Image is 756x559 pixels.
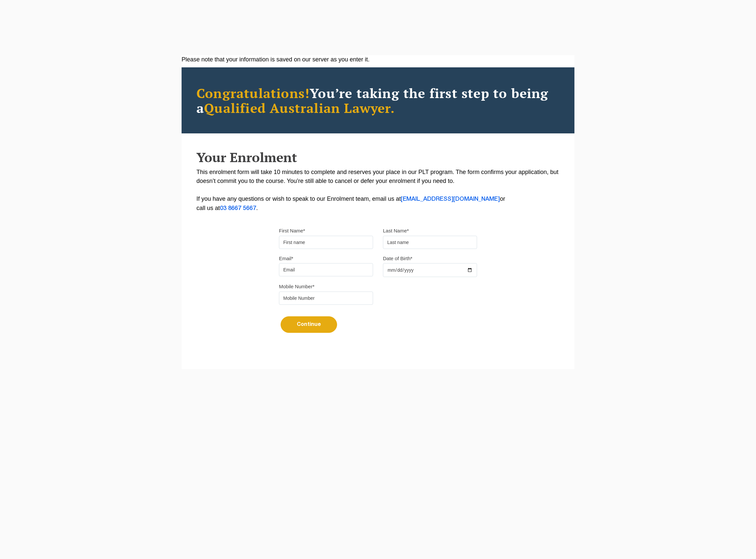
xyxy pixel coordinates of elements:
[279,236,373,249] input: First name
[196,150,560,164] h2: Your Enrolment
[279,255,293,262] label: Email*
[196,86,560,115] h2: You’re taking the first step to being a
[279,263,373,276] input: Email
[383,236,477,249] input: Last name
[196,84,310,102] span: Congratulations!
[401,196,500,202] a: [EMAIL_ADDRESS][DOMAIN_NAME]
[220,206,256,211] a: 03 8667 5667
[279,227,305,234] label: First Name*
[383,255,412,262] label: Date of Birth*
[279,283,315,290] label: Mobile Number*
[281,316,337,333] button: Continue
[279,292,373,305] input: Mobile Number
[196,168,560,213] p: This enrolment form will take 10 minutes to complete and reserves your place in our PLT program. ...
[204,99,395,117] span: Qualified Australian Lawyer.
[383,227,409,234] label: Last Name*
[182,55,574,64] div: Please note that your information is saved on our server as you enter it.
